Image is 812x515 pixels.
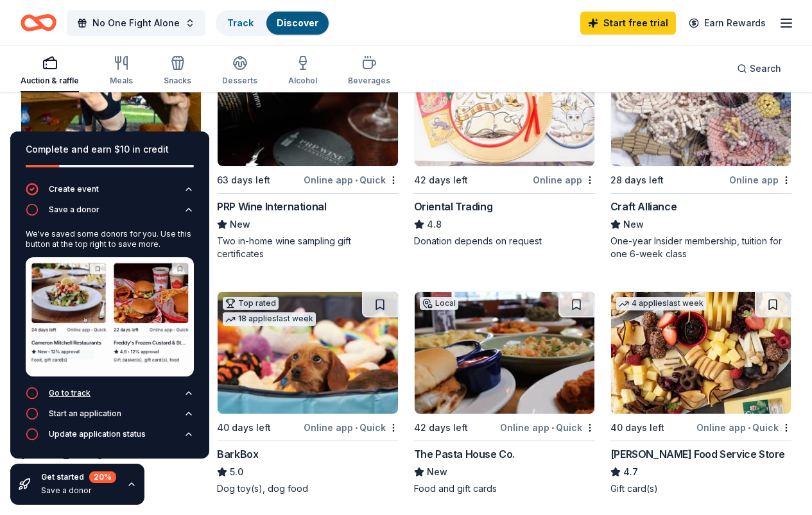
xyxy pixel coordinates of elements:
[49,429,146,439] div: Update application status
[67,10,205,36] button: No One Fight Alone
[110,50,133,92] button: Meals
[414,291,595,495] a: Image for The Pasta House Co.Local42 days leftOnline app•QuickThe Pasta House Co.NewFood and gift...
[218,44,397,166] img: Image for PRP Wine International
[415,292,594,414] img: Image for The Pasta House Co.
[610,291,791,495] a: Image for Gordon Food Service Store4 applieslast week40 days leftOnline app•Quick[PERSON_NAME] Fo...
[288,50,317,92] button: Alcohol
[26,183,194,203] button: Create event
[610,173,664,188] div: 28 days left
[277,17,318,28] a: Discover
[616,297,706,310] div: 4 applies last week
[217,482,398,495] div: Dog toy(s), dog food
[348,76,390,86] div: Beverages
[427,464,447,480] span: New
[611,44,791,166] img: Image for Craft Alliance
[26,387,194,407] button: Go to track
[610,199,677,214] div: Craft Alliance
[230,464,243,480] span: 5.0
[26,428,194,448] button: Update application status
[304,419,399,435] div: Online app Quick
[355,423,358,433] span: •
[727,56,791,81] button: Search
[414,482,595,495] div: Food and gift cards
[21,50,79,92] button: Auction & raffle
[748,423,750,433] span: •
[110,76,133,86] div: Meals
[696,419,791,435] div: Online app Quick
[216,10,330,36] button: TrackDiscover
[729,172,791,188] div: Online app
[218,292,397,414] img: Image for BarkBox
[26,224,194,387] div: Save a donor
[89,471,116,483] div: 20 %
[49,205,99,215] div: Save a donor
[164,76,191,86] div: Snacks
[217,420,271,435] div: 40 days left
[414,235,595,248] div: Donation depends on request
[623,464,638,480] span: 4.7
[304,172,399,188] div: Online app Quick
[610,446,785,462] div: [PERSON_NAME] Food Service Store
[41,471,116,483] div: Get started
[610,44,791,260] a: Image for Craft AllianceLocal28 days leftOnline appCraft AllianceNewOne-year Insider membership, ...
[26,203,194,224] button: Save a donor
[414,446,515,462] div: The Pasta House Co.
[223,297,279,310] div: Top rated
[500,419,595,435] div: Online app Quick
[348,50,390,92] button: Beverages
[551,423,554,433] span: •
[26,229,194,249] div: We've saved some donors for you. Use this button at the top right to save more.
[217,291,398,495] a: Image for BarkBoxTop rated18 applieslast week40 days leftOnline app•QuickBarkBox5.0Dog toy(s), do...
[49,388,91,398] div: Go to track
[355,175,358,185] span: •
[26,257,194,376] img: Save
[681,12,773,35] a: Earn Rewards
[230,217,250,232] span: New
[49,409,121,419] div: Start an application
[414,199,493,214] div: Oriental Trading
[217,173,270,188] div: 63 days left
[611,292,791,414] img: Image for Gordon Food Service Store
[26,142,194,157] div: Complete and earn $10 in credit
[217,199,326,214] div: PRP Wine International
[533,172,595,188] div: Online app
[415,44,594,166] img: Image for Oriental Trading
[217,44,398,260] a: Image for PRP Wine International26 applieslast week63 days leftOnline app•QuickPRP Wine Internati...
[610,482,791,495] div: Gift card(s)
[223,312,316,326] div: 18 applies last week
[21,76,79,86] div: Auction & raffle
[420,297,458,310] div: Local
[21,44,201,166] img: Image for Upper Limits Rock Gym & Pro Shop
[623,217,644,232] span: New
[610,235,791,260] div: One-year Insider membership, tuition for one 6-week class
[288,76,317,86] div: Alcohol
[49,184,99,194] div: Create event
[21,8,56,38] a: Home
[414,173,468,188] div: 42 days left
[41,485,116,496] div: Save a donor
[414,44,595,248] a: Image for Oriental TradingTop rated19 applieslast week42 days leftOnline appOriental Trading4.8Do...
[427,217,442,232] span: 4.8
[227,17,254,28] a: Track
[580,12,676,35] a: Start free trial
[222,50,257,92] button: Desserts
[414,420,468,435] div: 42 days left
[217,446,258,462] div: BarkBox
[222,76,257,86] div: Desserts
[26,407,194,428] button: Start an application
[164,50,191,92] button: Snacks
[750,61,781,76] span: Search
[92,15,180,31] span: No One Fight Alone
[217,235,398,260] div: Two in-home wine sampling gift certificates
[610,420,664,435] div: 40 days left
